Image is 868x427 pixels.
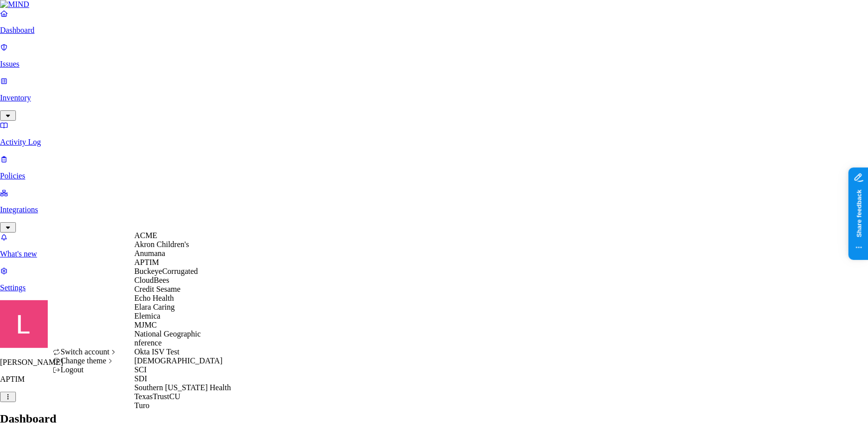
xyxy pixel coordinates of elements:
span: Change theme [61,356,106,365]
span: APTIM [134,258,159,266]
span: ACME [134,231,157,240]
span: BuckeyeCorrugated [134,267,198,275]
span: CloudBees [134,276,169,284]
span: Anumana [134,249,165,257]
span: Elara Caring [134,303,175,311]
div: Logout [52,365,117,374]
span: SDI [134,374,147,383]
span: Southern [US_STATE] Health [134,383,231,392]
span: Turo [134,401,150,410]
span: Echo Health [134,294,174,302]
span: Credit Sesame [134,285,181,293]
span: MJMC [134,321,157,329]
span: SCI [134,365,147,374]
span: Elemica [134,312,160,320]
span: Akron Children's [134,240,189,249]
span: Switch account [61,347,109,356]
span: [DEMOGRAPHIC_DATA] [134,356,222,365]
span: nference [134,339,162,347]
span: National Geographic [134,330,201,338]
span: TexasTrustCU [134,392,181,401]
span: Okta ISV Test [134,347,180,356]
